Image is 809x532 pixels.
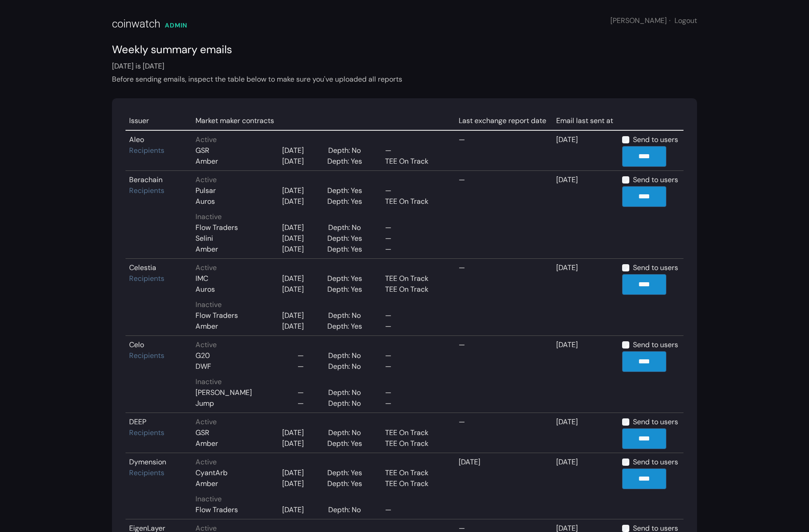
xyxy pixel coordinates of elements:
[328,387,365,398] div: Depth: No
[633,134,678,145] label: Send to users
[195,438,218,449] div: Amber
[553,413,618,453] td: [DATE]
[195,504,238,515] div: Flow Traders
[385,398,444,409] div: —
[633,457,678,468] label: Send to users
[195,156,218,167] div: Amber
[298,361,304,372] div: —
[195,310,238,321] div: Flow Traders
[455,259,553,336] td: —
[282,438,304,449] div: [DATE]
[282,478,304,489] div: [DATE]
[195,284,215,295] div: Auros
[298,398,304,409] div: —
[195,417,451,427] div: Active
[195,196,215,207] div: Auros
[282,233,304,244] div: [DATE]
[328,504,365,515] div: Depth: No
[129,274,164,283] a: Recipients
[385,361,444,372] div: —
[282,145,304,156] div: [DATE]
[610,15,697,26] div: [PERSON_NAME]
[328,398,365,409] div: Depth: No
[129,146,164,155] a: Recipients
[195,387,252,398] div: [PERSON_NAME]
[385,478,444,489] div: TEE On Track
[455,453,553,519] td: [DATE]
[633,174,678,185] label: Send to users
[282,222,304,233] div: [DATE]
[282,310,304,321] div: [DATE]
[327,196,367,207] div: Depth: Yes
[298,387,304,398] div: —
[455,413,553,453] td: —
[129,175,163,184] a: Berachain
[385,321,444,332] div: —
[553,112,618,130] td: Email last sent at
[553,171,618,259] td: [DATE]
[328,310,365,321] div: Depth: No
[282,185,304,196] div: [DATE]
[385,196,444,207] div: TEE On Track
[385,468,444,478] div: TEE On Track
[129,340,144,349] a: Celo
[385,233,444,244] div: —
[195,174,451,185] div: Active
[282,427,304,438] div: [DATE]
[195,211,451,222] div: Inactive
[633,417,678,427] label: Send to users
[112,41,697,58] div: Weekly summary emails
[112,16,160,32] div: coinwatch
[385,222,444,233] div: —
[328,222,365,233] div: Depth: No
[195,321,218,332] div: Amber
[195,273,208,284] div: IMC
[129,135,144,144] a: Aleo
[165,21,187,30] div: ADMIN
[195,398,214,409] div: Jump
[129,468,164,477] a: Recipients
[553,336,618,413] td: [DATE]
[112,74,697,85] div: Before sending emails, inspect the table below to make sure you've uploaded all reports
[328,361,365,372] div: Depth: No
[385,350,444,361] div: —
[129,417,146,427] a: DEEP
[327,478,367,489] div: Depth: Yes
[195,262,451,273] div: Active
[195,494,451,504] div: Inactive
[327,321,367,332] div: Depth: Yes
[195,468,228,478] div: CyantArb
[282,156,304,167] div: [DATE]
[327,185,367,196] div: Depth: Yes
[195,222,238,233] div: Flow Traders
[298,350,304,361] div: —
[126,112,192,130] td: Issuer
[633,262,678,273] label: Send to users
[327,438,367,449] div: Depth: Yes
[129,457,166,467] a: Dymension
[195,185,216,196] div: Pulsar
[385,145,444,156] div: —
[385,504,444,515] div: —
[195,350,210,361] div: G20
[385,310,444,321] div: —
[385,284,444,295] div: TEE On Track
[385,427,444,438] div: TEE On Track
[669,16,670,25] span: ·
[112,61,697,85] div: [DATE] is [DATE]
[282,196,304,207] div: [DATE]
[553,259,618,336] td: [DATE]
[385,185,444,196] div: —
[282,284,304,295] div: [DATE]
[195,145,209,156] div: GSR
[195,478,218,489] div: Amber
[327,233,367,244] div: Depth: Yes
[192,112,455,130] td: Market maker contracts
[674,16,697,25] a: Logout
[455,171,553,259] td: —
[553,130,618,171] td: [DATE]
[195,233,213,244] div: Selini
[553,453,618,519] td: [DATE]
[328,145,365,156] div: Depth: No
[129,351,164,360] a: Recipients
